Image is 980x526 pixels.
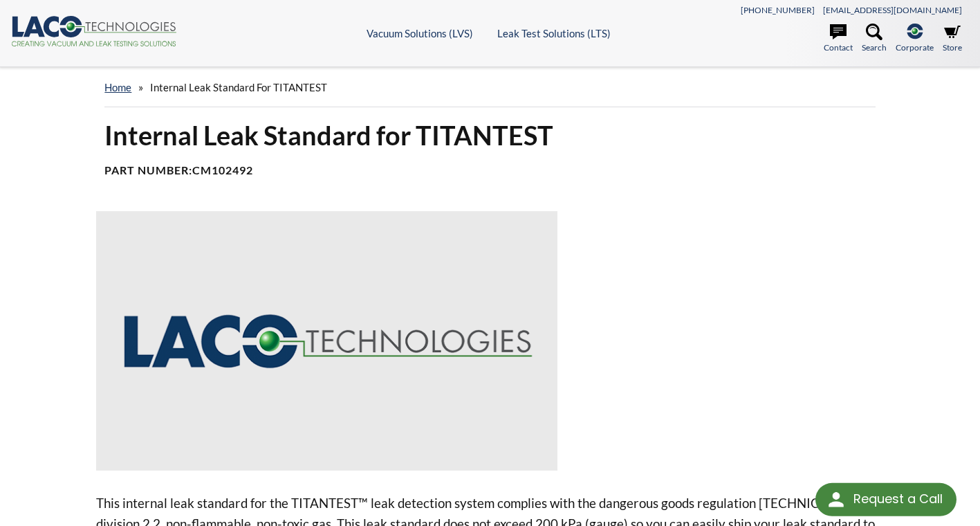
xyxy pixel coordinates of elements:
a: Search [862,24,887,54]
a: Store [943,24,962,54]
img: small-missing-2f097cf34b30ecc0280c77b855e78e17f1ba0367c20668fa797faf9308cc7773.png [96,211,557,471]
h1: Internal Leak Standard for TITANTEST [104,118,875,152]
img: round button [825,489,847,511]
a: Leak Test Solutions (LTS) [497,27,611,39]
div: Request a Call [853,483,943,515]
a: [EMAIL_ADDRESS][DOMAIN_NAME] [823,5,962,15]
div: » [104,68,875,107]
a: home [104,81,131,93]
a: [PHONE_NUMBER] [741,5,815,15]
b: CM102492 [192,163,253,176]
span: Internal Leak Standard for TITANTEST [150,81,327,93]
a: Contact [824,24,853,54]
span: Corporate [896,41,934,54]
h4: Part Number: [104,163,875,178]
a: Vacuum Solutions (LVS) [367,27,473,39]
div: Request a Call [815,483,956,516]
